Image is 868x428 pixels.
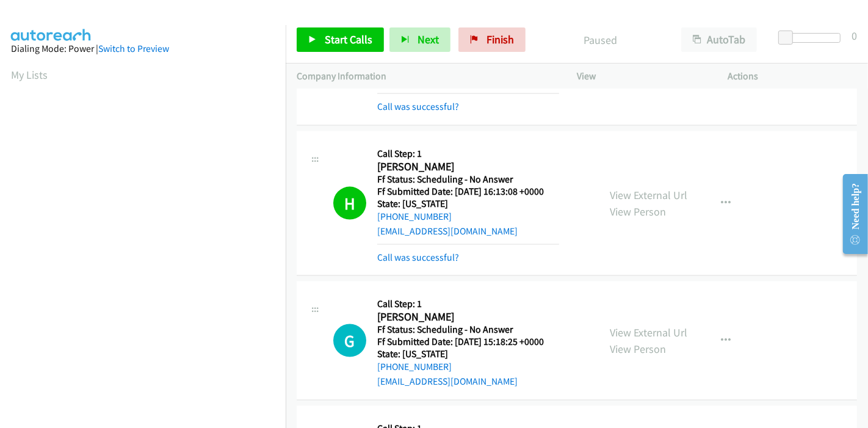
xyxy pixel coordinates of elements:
a: Call was successful? [377,252,459,263]
a: [PHONE_NUMBER] [377,211,452,222]
h5: Ff Status: Scheduling - No Answer [377,324,559,336]
h5: Call Step: 1 [377,148,559,160]
a: Call was successful? [377,101,459,112]
span: Next [418,32,439,46]
h5: State: [US_STATE] [377,198,559,210]
button: Next [389,27,450,52]
h5: Call Step: 1 [377,298,559,310]
p: View [577,69,706,84]
h5: Ff Status: Scheduling - No Answer [377,173,559,186]
h5: Ff Submitted Date: [DATE] 15:18:25 +0000 [377,336,559,348]
p: Actions [728,69,858,84]
h2: [PERSON_NAME] [377,160,559,174]
div: Dialing Mode: Power | [11,42,275,56]
a: [EMAIL_ADDRESS][DOMAIN_NAME] [377,375,518,387]
a: View External Url [610,325,687,339]
h2: [PERSON_NAME] [377,310,559,324]
iframe: Resource Center [833,165,868,263]
a: View Person [610,342,666,356]
span: Start Calls [325,32,372,46]
a: Finish [458,27,526,52]
div: Delay between calls (in seconds) [784,33,841,43]
p: Paused [542,32,659,48]
a: Start Calls [297,27,384,52]
a: My Lists [11,68,48,82]
div: 0 [852,27,857,44]
a: [PHONE_NUMBER] [377,361,452,372]
h5: State: [US_STATE] [377,348,559,360]
h5: Ff Submitted Date: [DATE] 16:13:08 +0000 [377,186,559,198]
a: [EMAIL_ADDRESS][DOMAIN_NAME] [377,225,518,237]
span: Finish [486,32,514,46]
h1: H [333,187,366,220]
p: Company Information [297,69,555,84]
button: AutoTab [681,27,757,52]
a: Switch to Preview [98,43,169,54]
h1: G [333,324,366,357]
a: View External Url [610,188,687,202]
a: View Person [610,205,666,219]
